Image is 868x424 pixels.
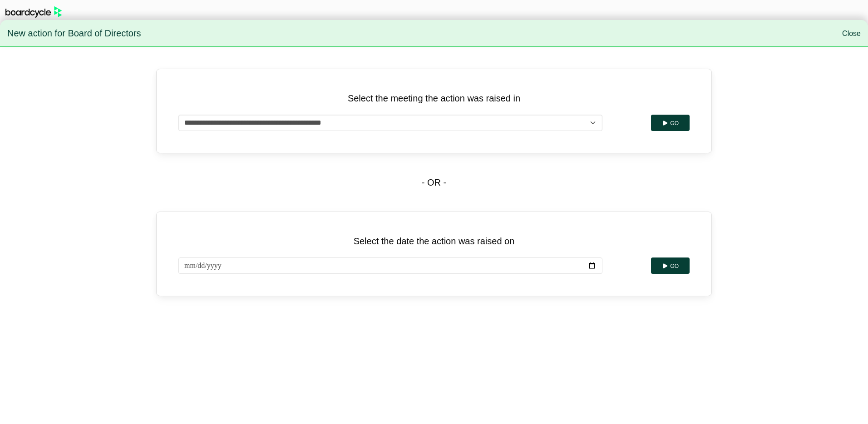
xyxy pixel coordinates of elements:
a: Close [842,30,861,37]
p: Select the date the action was raised on [178,234,690,248]
button: Go [651,257,690,274]
div: - OR - [156,153,712,212]
button: Go [651,115,690,131]
img: BoardcycleBlackGreen-aaafeed430059cb809a45853b8cf6d952af9d84e6e89e1f1685b34bfd5cb7d64.svg [5,6,62,18]
span: New action for Board of Directors [7,24,141,43]
p: Select the meeting the action was raised in [178,91,690,106]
